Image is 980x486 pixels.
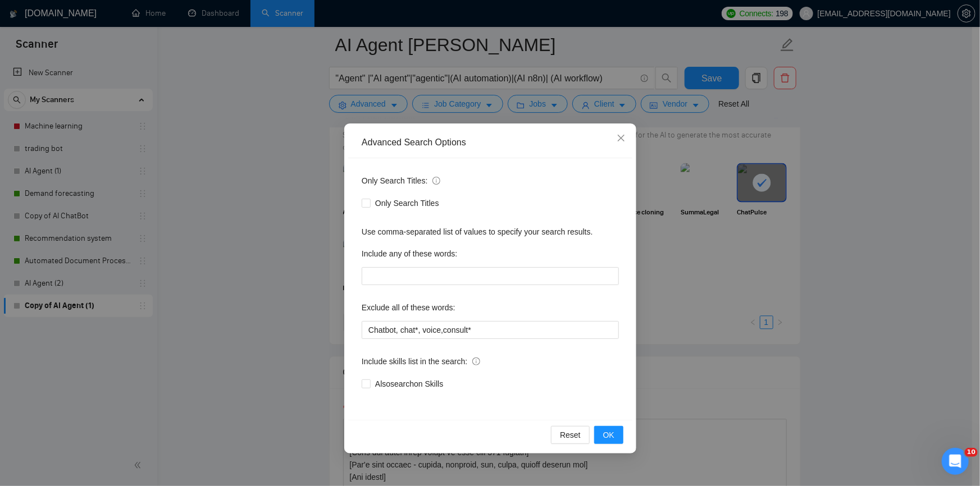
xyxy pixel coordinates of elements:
span: info-circle [432,177,440,185]
span: close [617,134,626,143]
span: info-circle [472,357,480,365]
button: Reset [551,426,590,444]
span: 10 [965,448,978,457]
label: Exclude all of these words: [362,299,455,317]
span: Only Search Titles [371,197,444,209]
label: Include any of these words: [362,245,457,263]
span: Reset [560,429,581,441]
span: Include skills list in the search: [362,355,480,368]
span: Also search on Skills [371,378,448,390]
div: Advanced Search Options [362,136,619,149]
button: OK [594,426,623,444]
span: Only Search Titles: [362,175,440,187]
div: Use comma-separated list of values to specify your search results. [362,226,619,238]
button: Close [606,123,636,154]
span: OK [603,429,614,441]
iframe: Intercom live chat [942,448,969,475]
